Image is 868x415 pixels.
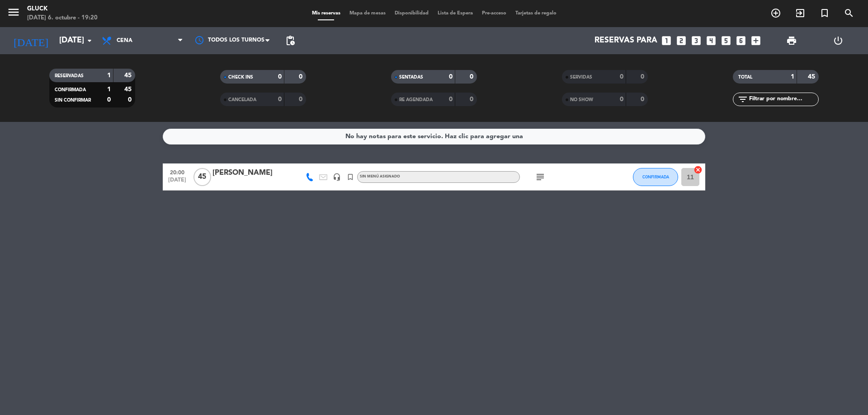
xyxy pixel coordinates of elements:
span: pending_actions [285,35,296,46]
div: GLUCK [27,5,98,14]
button: menu [7,5,20,22]
strong: 45 [124,72,133,79]
i: looks_5 [720,35,732,47]
span: Cena [117,37,132,44]
div: LOG OUT [815,27,861,54]
span: Disponibilidad [390,11,433,16]
strong: 0 [470,96,475,103]
i: looks_one [660,35,672,47]
span: CANCELADA [228,98,256,102]
span: 45 [193,168,211,186]
strong: 0 [278,74,282,80]
strong: 1 [791,74,794,80]
i: menu [7,5,20,19]
span: [DATE] [166,177,189,187]
strong: 1 [107,72,111,79]
span: Mis reservas [307,11,345,16]
div: No hay notas para este servicio. Haz clic para agregar una [345,131,523,142]
i: looks_4 [705,35,717,47]
strong: 0 [107,97,111,103]
span: NO SHOW [570,98,593,102]
strong: 0 [299,74,304,80]
i: exit_to_app [795,8,806,19]
strong: 0 [641,96,646,103]
div: [PERSON_NAME] [212,167,289,179]
i: add_box [750,35,762,47]
span: RESERVADAS [55,74,84,78]
i: arrow_drop_down [84,35,95,46]
strong: 0 [449,96,453,103]
span: Pre-acceso [477,11,511,16]
i: search [844,8,854,19]
span: Sin menú asignado [360,175,400,178]
span: Reservas para [594,36,657,45]
span: SENTADAS [399,75,423,79]
strong: 1 [107,86,111,93]
i: headset_mic [333,173,341,181]
span: CONFIRMADA [642,174,669,179]
i: add_circle_outline [770,8,781,19]
strong: 0 [470,74,475,80]
i: looks_3 [690,35,702,47]
span: print [786,35,797,46]
i: turned_in_not [346,173,354,181]
span: 20:00 [166,167,189,177]
span: CHECK INS [228,75,253,79]
strong: 0 [449,74,453,80]
span: CONFIRMADA [55,88,86,92]
i: looks_6 [735,35,747,47]
button: CONFIRMADA [633,168,678,186]
span: Mapa de mesas [345,11,390,16]
span: Lista de Espera [433,11,477,16]
strong: 0 [299,96,304,103]
span: SIN CONFIRMAR [55,98,91,103]
span: Tarjetas de regalo [511,11,561,16]
i: [DATE] [7,31,55,51]
i: turned_in_not [819,8,830,19]
strong: 0 [620,74,623,80]
i: power_settings_new [833,35,844,46]
div: [DATE] 6. octubre - 19:20 [27,14,98,23]
strong: 0 [128,97,133,103]
input: Filtrar por nombre... [748,94,818,104]
span: TOTAL [738,75,752,79]
i: subject [535,172,546,182]
strong: 0 [620,96,623,103]
strong: 0 [641,74,646,80]
strong: 0 [278,96,282,103]
i: looks_two [675,35,687,47]
strong: 45 [124,86,133,93]
i: cancel [693,165,703,174]
span: SERVIDAS [570,75,592,79]
span: RE AGENDADA [399,98,433,102]
strong: 45 [808,74,817,80]
i: filter_list [737,94,748,105]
